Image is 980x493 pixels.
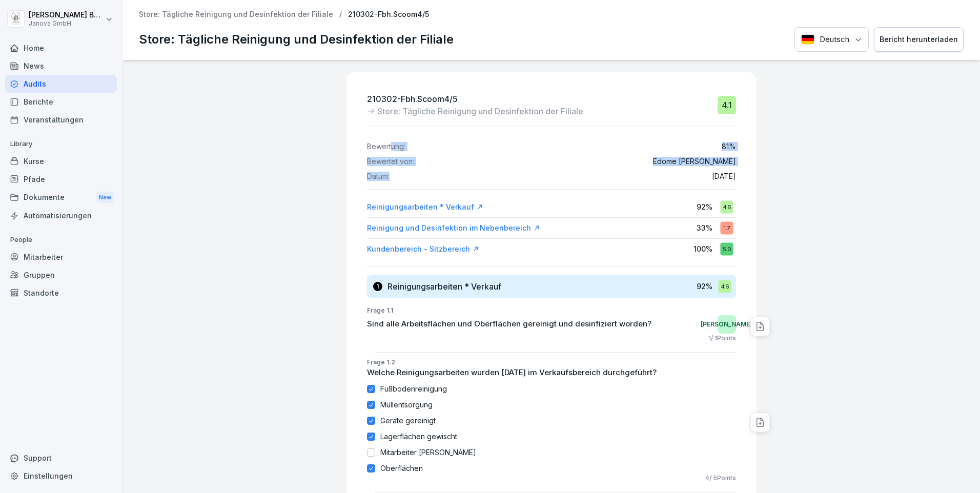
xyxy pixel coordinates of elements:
div: 4.1 [718,96,736,114]
a: Mitarbeiter [5,248,117,266]
button: Bericht herunterladen [874,27,964,52]
p: Janova GmbH [29,20,104,27]
img: Deutsch [801,34,814,45]
p: Lagerflächen gewischt [380,431,457,442]
p: [PERSON_NAME] Baradei [29,11,104,19]
div: 4.6 [718,280,731,293]
p: Sind alle Arbeitsflächen und Oberflächen gereinigt und desinfiziert worden? [367,318,651,330]
a: Pfade [5,170,117,188]
a: Reinigung und Desinfektion im Nebenbereich [367,223,540,233]
a: Reinigungsarbeiten * Verkauf [367,202,483,212]
div: 4.6 [720,200,733,213]
div: 5.0 [720,242,733,255]
p: Bewertet von: [367,157,414,166]
p: 100 % [693,243,712,254]
a: Store: Tägliche Reinigung und Desinfektion der Filiale [139,10,333,19]
p: Deutsch [820,34,849,46]
div: 1.7 [720,221,733,234]
div: Support [5,449,117,467]
p: Geräte gereinigt [380,415,436,426]
p: Welche Reinigungsarbeiten wurden [DATE] im Verkaufsbereich durchgeführt? [367,367,736,379]
a: Kundenbereich - Sitzbereich [367,244,479,254]
a: Automatisierungen [5,207,117,224]
p: / [339,10,342,19]
a: DokumenteNew [5,188,117,207]
div: Dokumente [5,188,117,207]
p: Oberflächen [380,463,423,474]
p: Store: Tägliche Reinigung und Desinfektion der Filiale [377,105,583,117]
p: 92 % [697,281,712,292]
a: Standorte [5,284,117,302]
a: Einstellungen [5,467,117,485]
p: 1 / 1 Points [708,334,736,343]
a: Berichte [5,93,117,111]
p: Müllentsorgung [380,399,433,410]
p: Fußbodenreinigung [380,383,447,394]
p: 4 / 5 Points [705,474,736,483]
p: Mitarbeiter [PERSON_NAME] [380,447,476,458]
p: Frage 1.2 [367,358,736,367]
h3: Reinigungsarbeiten * Verkauf [387,281,501,292]
div: 1 [373,282,382,291]
p: 92 % [697,201,712,212]
a: Home [5,39,117,57]
p: Edome [PERSON_NAME] [653,157,736,166]
a: Audits [5,75,117,93]
a: Kurse [5,152,117,170]
button: Language [794,27,869,52]
p: People [5,232,117,248]
p: Frage 1.1 [367,306,736,315]
p: Bewertung: [367,142,405,151]
p: Store: Tägliche Reinigung und Desinfektion der Filiale [139,30,454,49]
p: 210302-Fbh.Scoom4/5 [348,10,429,19]
p: Library [5,136,117,152]
p: 81 % [722,142,736,151]
a: Gruppen [5,266,117,284]
a: News [5,57,117,75]
div: Bericht herunterladen [880,34,958,45]
p: Datum: [367,172,390,181]
div: New [96,192,114,203]
p: [DATE] [712,172,736,181]
div: [PERSON_NAME] [718,315,736,334]
p: 33 % [697,222,712,233]
p: 210302-Fbh.Scoom4/5 [367,93,583,105]
a: Veranstaltungen [5,111,117,129]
